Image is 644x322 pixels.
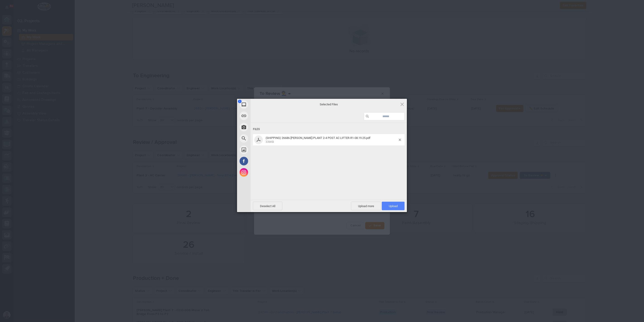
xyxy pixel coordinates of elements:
span: 1 [238,100,242,103]
div: Link (URL) [237,110,291,121]
span: (SHIPPING) 26686-BRINKLEY RV-PLANT 2-4 POST AC LIFTER-R1-08.19.25.pdf [264,136,399,144]
div: Instagram [237,167,291,178]
span: Upload [382,202,405,210]
div: Take Photo [237,121,291,133]
div: Unsplash [237,144,291,155]
span: Upload [389,204,398,208]
span: Upload more [351,202,381,210]
span: Click here or hit ESC to close picker [400,102,405,107]
span: Selected Files [284,102,374,106]
span: 336KB [266,140,274,143]
span: Deselect All [253,202,282,210]
span: (SHIPPING) 26686-[PERSON_NAME]-PLANT 2-4 POST AC LIFTER-R1-08.19.25.pdf [266,136,370,140]
div: My Device [237,99,291,110]
div: Files [253,125,405,133]
div: Web Search [237,133,291,144]
div: Facebook [237,155,291,167]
